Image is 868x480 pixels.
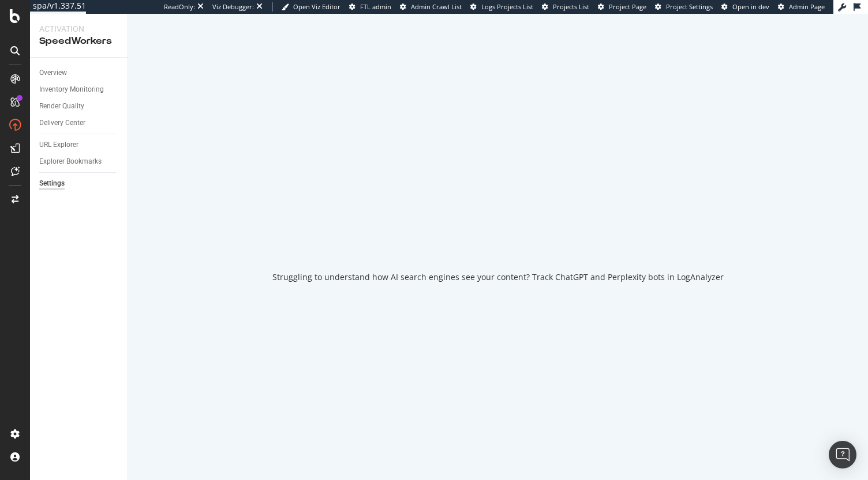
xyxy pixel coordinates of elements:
a: Logs Projects List [470,2,533,12]
div: Render Quality [39,100,84,112]
div: Settings [39,177,65,190]
a: Delivery Center [39,117,119,129]
div: Delivery Center [39,117,85,129]
a: FTL admin [349,2,391,12]
div: Activation [39,23,118,35]
div: Viz Debugger: [212,2,254,12]
a: Render Quality [39,100,119,112]
span: Admin Crawl List [411,2,462,11]
div: Overview [39,67,67,79]
a: Open Viz Editor [282,2,341,12]
span: Open Viz Editor [293,2,341,11]
a: Admin Crawl List [400,2,462,12]
div: SpeedWorkers [39,35,118,48]
a: Open in dev [721,2,769,12]
a: Settings [39,177,119,190]
span: Project Settings [666,2,713,11]
a: Overview [39,67,119,79]
span: Open in dev [732,2,769,11]
div: Explorer Bookmarks [39,156,102,168]
span: Project Page [609,2,646,11]
span: FTL admin [360,2,391,11]
a: Projects List [542,2,589,12]
span: Projects List [553,2,589,11]
a: Project Page [598,2,646,12]
a: Project Settings [655,2,713,12]
div: ReadOnly: [164,2,195,12]
a: Admin Page [778,2,825,12]
a: Inventory Monitoring [39,84,119,96]
div: Inventory Monitoring [39,84,104,96]
a: Explorer Bookmarks [39,156,119,168]
span: Admin Page [789,2,825,11]
div: Struggling to understand how AI search engines see your content? Track ChatGPT and Perplexity bot... [272,271,724,283]
div: Open Intercom Messenger [829,441,856,468]
span: Logs Projects List [481,2,533,11]
div: URL Explorer [39,139,78,151]
a: URL Explorer [39,139,119,151]
div: animation [457,211,540,253]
